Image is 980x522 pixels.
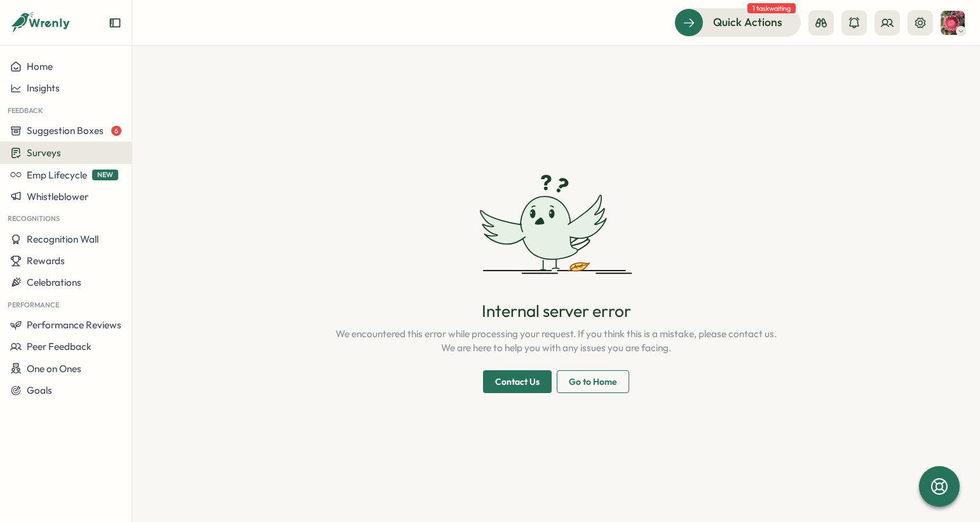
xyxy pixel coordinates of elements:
span: Peer Feedback [27,340,92,352]
img: April [941,11,965,35]
button: Go to Home [557,370,629,393]
p: We encountered this error while processing your request. If you think this is a mistake, please c... [336,327,777,355]
span: Goals [27,384,52,396]
span: Emp Lifecycle [27,169,87,181]
p: Internal server error [482,300,631,322]
span: Celebrations [27,276,81,288]
button: Contact Us [483,370,552,393]
span: Contact Us [495,371,540,392]
button: Expand sidebar [109,17,121,29]
span: Go to Home [569,371,617,392]
span: Surveys [27,147,61,159]
span: NEW [92,170,118,180]
span: Rewards [27,255,65,267]
button: Quick Actions [674,8,801,36]
span: Insights [27,82,60,94]
span: Suggestion Boxes [27,124,104,137]
span: 6 [111,126,121,136]
span: Recognition Wall [27,233,99,245]
span: One on Ones [27,363,81,375]
span: 1 task waiting [747,3,796,13]
span: Performance Reviews [27,319,121,331]
span: Whistleblower [27,191,88,203]
span: Quick Actions [713,14,782,30]
span: Home [27,60,53,72]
